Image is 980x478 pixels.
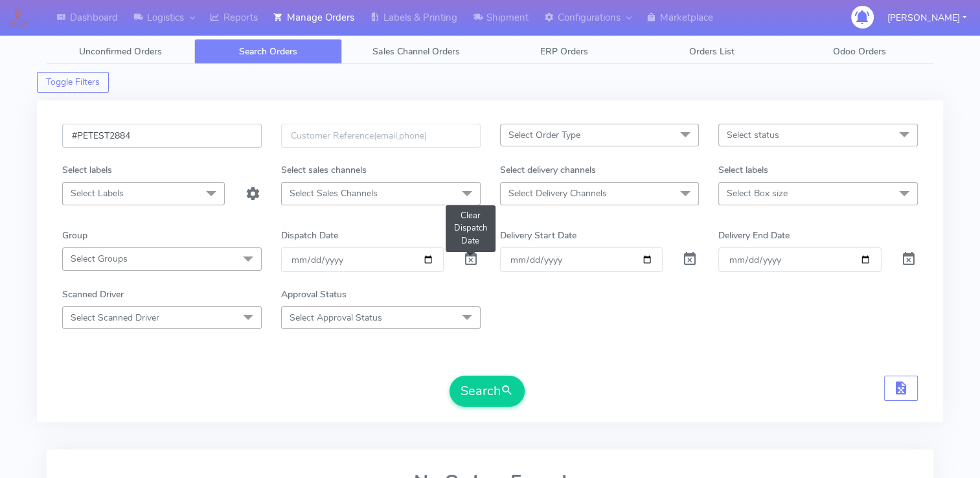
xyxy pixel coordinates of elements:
[281,124,481,148] input: Customer Reference(email,phone)
[450,376,525,407] button: Search
[62,229,87,242] label: Group
[239,45,297,58] span: Search Orders
[79,45,162,58] span: Unconfirmed Orders
[508,187,607,199] span: Select Delivery Channels
[62,124,262,148] input: Order Id
[281,288,347,301] label: Approval Status
[727,129,779,141] span: Select status
[37,72,109,93] button: Toggle Filters
[718,229,790,242] label: Delivery End Date
[47,39,933,64] ul: Tabs
[281,163,367,177] label: Select sales channels
[500,163,596,177] label: Select delivery channels
[540,45,588,58] span: ERP Orders
[62,163,112,177] label: Select labels
[508,129,580,141] span: Select Order Type
[689,45,735,58] span: Orders List
[71,253,128,265] span: Select Groups
[62,288,124,301] label: Scanned Driver
[727,187,788,199] span: Select Box size
[833,45,886,58] span: Odoo Orders
[71,312,159,324] span: Select Scanned Driver
[500,229,576,242] label: Delivery Start Date
[878,5,976,31] button: [PERSON_NAME]
[718,163,768,177] label: Select labels
[71,187,124,199] span: Select Labels
[372,45,459,58] span: Sales Channel Orders
[290,187,378,199] span: Select Sales Channels
[281,229,338,242] label: Dispatch Date
[290,312,382,324] span: Select Approval Status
